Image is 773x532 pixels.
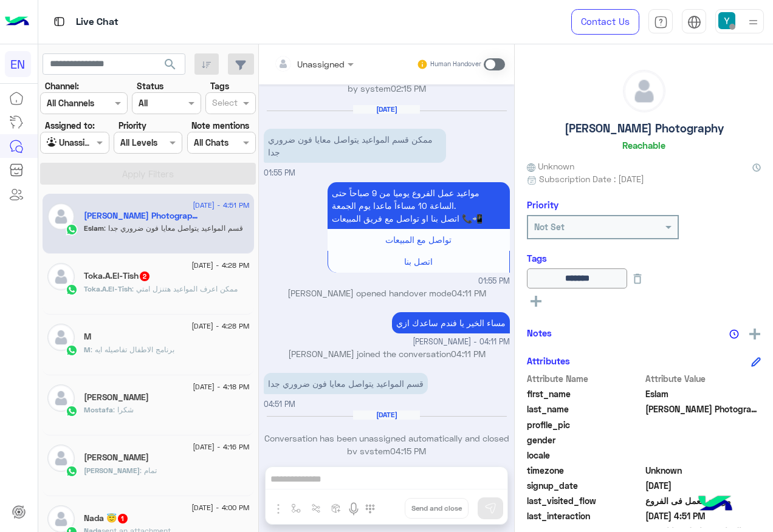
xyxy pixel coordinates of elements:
p: 17/8/2025, 1:55 PM [328,182,510,229]
label: Channel: [45,80,79,92]
span: 01:55 PM [264,168,295,177]
img: WhatsApp [66,465,78,477]
span: 1 [118,514,128,523]
button: Send and close [405,498,469,519]
span: 02:15 PM [391,83,426,94]
span: locale [527,449,643,462]
img: defaultAdmin.png [47,384,75,412]
h5: Mostafa Mansour [84,392,149,403]
small: Human Handover [430,60,481,69]
label: Note mentions [191,119,249,132]
span: 04:11 PM [452,288,486,298]
span: ممكن اعرف المواعيد هتنزل امتي [132,284,238,293]
h5: M [84,332,91,342]
span: timezone [527,464,643,477]
img: tab [52,14,67,29]
span: تمام [140,466,157,475]
span: [DATE] - 4:18 PM [193,381,249,392]
img: defaultAdmin.png [47,445,75,472]
span: [DATE] - 4:28 PM [191,321,249,332]
span: search [163,57,177,72]
h6: Attributes [527,355,570,366]
h5: Abdullah Mostafa [84,452,149,463]
h6: Notes [527,327,552,338]
img: defaultAdmin.png [47,263,75,290]
p: [PERSON_NAME] joined the conversation [264,347,510,360]
img: profile [746,15,761,30]
img: WhatsApp [66,344,78,356]
h6: [DATE] [353,411,420,419]
h5: Nada 😇 [84,513,129,523]
span: 04:11 PM [451,349,486,359]
span: M [84,345,91,354]
span: Eslam [645,387,761,400]
span: [DATE] - 4:51 PM [193,200,249,211]
span: Subscription Date : [DATE] [539,172,644,185]
h6: [DATE] [353,105,420,114]
span: Attribute Name [527,372,643,385]
p: Live Chat [76,14,119,30]
a: tab [648,9,673,35]
span: قسم المواعيد يتواصل معايا فون ضروري جدا [104,223,243,233]
img: WhatsApp [66,284,78,296]
p: Conversation has been unassigned automatically and closed by system [264,432,510,458]
span: Attribute Value [645,372,761,385]
button: search [156,53,185,80]
a: Contact Us [571,9,639,35]
span: [PERSON_NAME] [84,466,140,475]
span: تواصل مع المبيعات [385,234,452,245]
button: Apply Filters [40,163,256,185]
span: 2025-08-17T13:51:46.435Z [645,510,761,522]
img: defaultAdmin.png [47,324,75,351]
span: شكرا [113,405,134,414]
span: اتصل بنا [404,256,433,267]
p: 17/8/2025, 4:11 PM [392,312,510,333]
h5: Toka.A.El-Tish [84,271,151,281]
span: Eslam [84,223,104,233]
span: last_name [527,403,643,415]
img: hulul-logo.png [694,483,737,526]
label: Status [137,80,163,92]
span: first_name [527,387,643,400]
img: userImage [718,12,735,29]
span: 2025-07-01T13:02:28.928Z [645,479,761,492]
label: Priority [119,119,146,132]
img: defaultAdmin.png [47,203,75,230]
h6: Priority [527,199,558,210]
span: Mostafa [84,405,113,414]
span: null [645,434,761,446]
span: [PERSON_NAME] - 04:11 PM [413,336,510,348]
span: مواعيد العمل فى الفروع [645,494,761,507]
img: tab [687,15,701,29]
span: Toka.A.El-Tish [84,284,132,293]
span: [DATE] - 4:16 PM [193,442,249,452]
label: Tags [210,80,229,92]
span: Unknown [645,464,761,477]
img: tab [654,15,668,29]
span: 2 [140,271,149,281]
span: 04:51 PM [264,400,295,409]
h6: Tags [527,253,761,264]
p: [PERSON_NAME] opened handover mode [264,287,510,299]
span: Unknown [527,160,574,172]
img: Logo [5,9,29,35]
span: signup_date [527,479,643,492]
div: EN [5,51,31,77]
span: last_interaction [527,510,643,522]
span: [DATE] - 4:28 PM [191,260,249,271]
span: برنامج الاطفال تفاصيله ايه [91,345,174,354]
h5: Eslam Mohamad Photography [84,211,200,221]
img: notes [729,329,739,339]
span: 04:15 PM [390,446,426,456]
img: WhatsApp [66,405,78,417]
p: 17/8/2025, 4:51 PM [264,373,428,394]
h5: [PERSON_NAME] Photography [565,121,724,135]
span: 01:55 PM [478,276,510,287]
span: profile_pic [527,418,643,431]
img: defaultAdmin.png [624,70,665,112]
span: Mohamad Photography [645,403,761,415]
img: add [749,329,760,339]
span: [DATE] - 4:00 PM [191,502,249,513]
h6: Reachable [622,140,665,151]
label: Assigned to: [45,119,95,132]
